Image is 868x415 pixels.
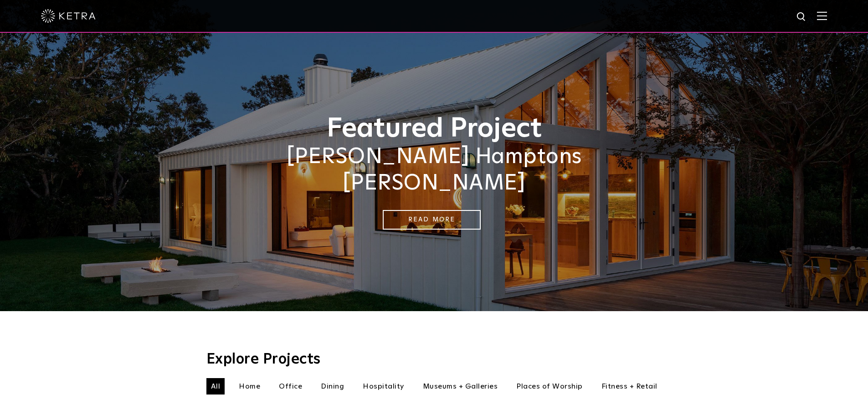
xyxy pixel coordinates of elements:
[316,378,349,395] li: Dining
[274,378,307,395] li: Office
[796,11,807,23] img: search icon
[512,378,587,395] li: Places of Worship
[234,378,265,395] li: Home
[206,114,662,144] h1: Featured Project
[597,378,662,395] li: Fitness + Retail
[418,378,503,395] li: Museums + Galleries
[206,378,225,395] li: All
[817,11,827,20] img: Hamburger%20Nav.svg
[206,352,662,367] h3: Explore Projects
[206,144,662,196] h2: [PERSON_NAME] Hamptons [PERSON_NAME]
[41,9,96,23] img: ketra-logo-2019-white
[383,210,481,230] a: Read More
[358,378,409,395] li: Hospitality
